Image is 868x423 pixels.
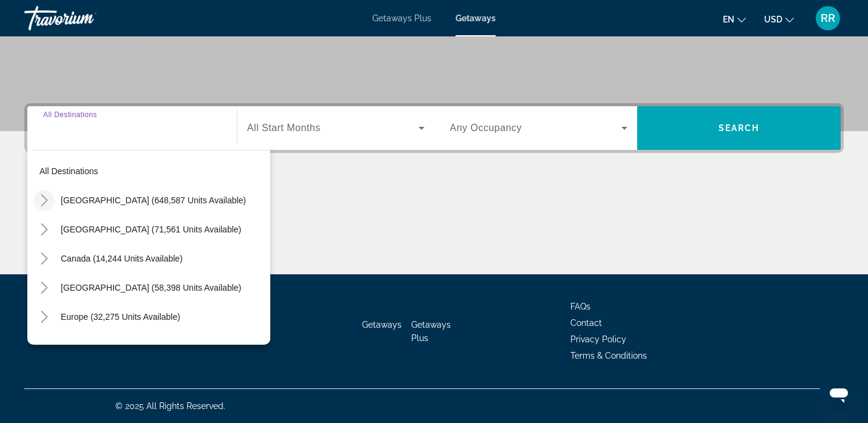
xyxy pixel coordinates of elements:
button: Canada (14,244 units available) [55,248,270,269]
a: Getaways [456,13,496,23]
button: [GEOGRAPHIC_DATA] (648,587 units available) [55,189,270,211]
span: Canada (14,244 units available) [61,254,183,263]
span: [GEOGRAPHIC_DATA] (648,587 units available) [61,195,246,205]
button: Change language [723,10,746,28]
a: Travorium [24,2,146,34]
span: All destinations [39,166,98,176]
span: © 2025 All Rights Reserved. [115,401,225,411]
button: Europe (32,275 units available) [55,306,270,328]
a: Terms & Conditions [570,351,647,360]
a: Getaways Plus [411,320,451,343]
a: Getaways Plus [372,13,431,23]
span: Europe (32,275 units available) [61,312,180,322]
a: Getaways [362,320,402,330]
button: Toggle Mexico (71,561 units available) [33,219,55,240]
span: USD [764,15,782,24]
button: Search [637,106,841,150]
button: [GEOGRAPHIC_DATA] (58,398 units available) [55,277,270,299]
button: Toggle Canada (14,244 units available) [33,248,55,269]
button: Australia (2,550 units available) [55,335,270,357]
a: Contact [570,318,602,328]
button: All destinations [33,160,270,182]
button: Toggle Caribbean & Atlantic Islands (58,398 units available) [33,277,55,299]
a: FAQs [570,302,590,311]
span: Search [719,123,760,133]
button: [GEOGRAPHIC_DATA] (71,561 units available) [55,218,270,240]
span: Any Occupancy [450,123,522,133]
iframe: Button to launch messaging window [819,374,858,413]
button: Toggle Europe (32,275 units available) [33,306,55,328]
span: [GEOGRAPHIC_DATA] (58,398 units available) [61,283,241,293]
button: Change currency [764,10,794,28]
a: Privacy Policy [570,334,626,344]
button: User Menu [812,5,844,31]
button: Toggle Australia (2,550 units available) [33,336,55,357]
span: All Destinations [43,110,97,118]
span: [GEOGRAPHIC_DATA] (71,561 units available) [61,225,241,234]
span: All Start Months [247,123,321,133]
span: en [723,15,734,24]
div: Search widget [27,106,841,150]
button: Toggle United States (648,587 units available) [33,190,55,211]
span: RR [821,12,835,24]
